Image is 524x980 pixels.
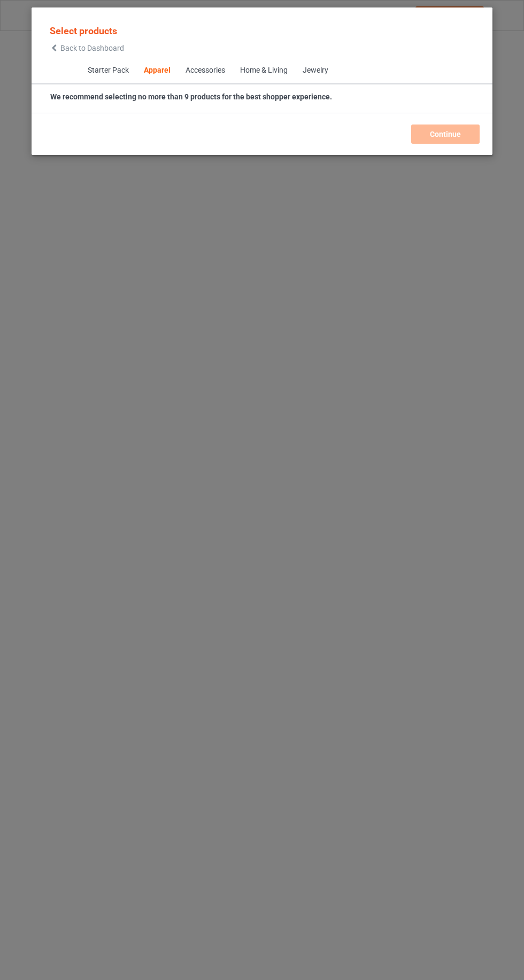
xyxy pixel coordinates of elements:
[60,44,124,52] span: Back to Dashboard
[185,65,225,76] div: Accessories
[302,65,328,76] div: Jewelry
[143,65,170,76] div: Apparel
[240,65,287,76] div: Home & Living
[50,25,117,36] span: Select products
[80,58,136,83] span: Starter Pack
[50,92,332,101] strong: We recommend selecting no more than 9 products for the best shopper experience.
